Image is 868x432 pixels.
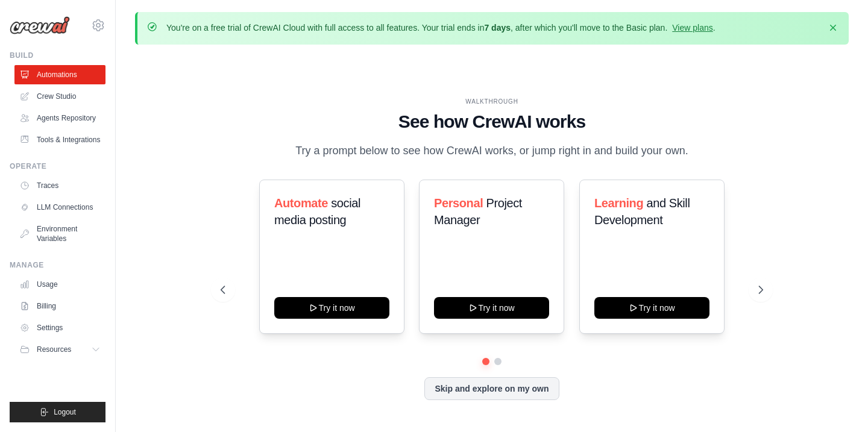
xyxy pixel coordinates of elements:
[10,51,105,60] div: Build
[10,16,70,34] img: Logo
[14,275,105,294] a: Usage
[10,402,105,422] button: Logout
[14,87,105,106] a: Crew Studio
[434,196,522,227] span: Project Manager
[672,23,712,33] a: View plans
[10,161,105,171] div: Operate
[14,65,105,84] a: Automations
[289,142,694,160] p: Try a prompt below to see how CrewAI works, or jump right in and build your own.
[10,260,105,270] div: Manage
[14,296,105,316] a: Billing
[14,340,105,359] button: Resources
[14,176,105,195] a: Traces
[594,196,643,210] span: Learning
[37,345,71,354] span: Resources
[274,297,389,319] button: Try it now
[594,196,690,227] span: and Skill Development
[274,196,328,210] span: Automate
[14,219,105,248] a: Environment Variables
[221,97,763,106] div: WALKTHROUGH
[221,111,763,133] h1: See how CrewAI works
[14,198,105,217] a: LLM Connections
[484,23,511,33] strong: 7 days
[166,22,715,34] p: You're on a free trial of CrewAI Cloud with full access to all features. Your trial ends in , aft...
[434,196,483,210] span: Personal
[14,130,105,149] a: Tools & Integrations
[14,108,105,128] a: Agents Repository
[274,196,360,227] span: social media posting
[434,297,549,319] button: Try it now
[54,407,76,417] span: Logout
[594,297,709,319] button: Try it now
[14,318,105,337] a: Settings
[424,377,559,400] button: Skip and explore on my own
